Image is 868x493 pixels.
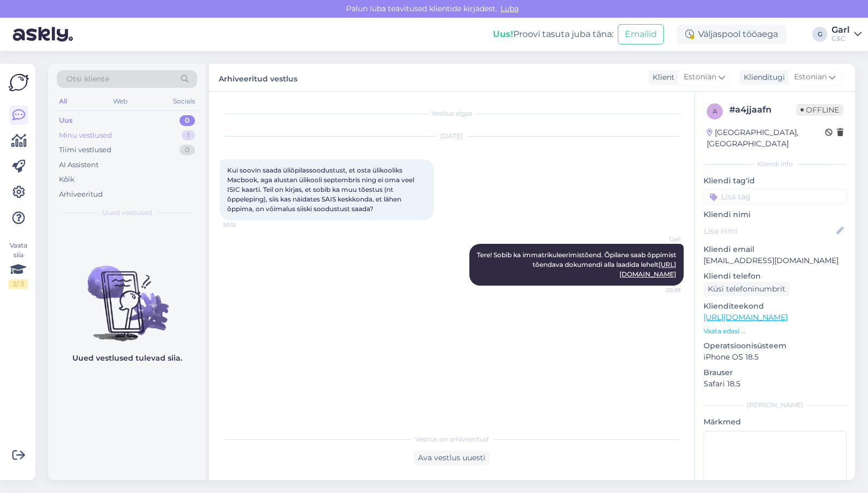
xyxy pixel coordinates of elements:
div: Minu vestlused [59,130,112,141]
label: Arhiveeritud vestlus [219,70,297,85]
button: Emailid [618,24,664,44]
div: 0 [179,145,195,155]
div: All [57,94,69,108]
img: Askly Logo [9,72,29,93]
div: Küsi telefoninumbrit [704,282,790,296]
div: [PERSON_NAME] [704,400,847,410]
div: Uus [59,115,73,126]
p: Kliendi telefon [704,271,847,282]
a: [URL][DOMAIN_NAME] [704,312,788,322]
p: Kliendi tag'id [704,175,847,186]
div: # a4jjaafn [729,103,796,116]
div: 2 / 3 [9,279,28,289]
span: Estonian [794,71,827,83]
div: Klient [648,72,675,83]
div: Arhiveeritud [59,189,103,200]
p: Kliendi email [704,244,847,255]
p: Klienditeekond [704,301,847,312]
span: Vestlus on arhiveeritud [415,435,489,444]
p: Brauser [704,367,847,378]
div: [GEOGRAPHIC_DATA], [GEOGRAPHIC_DATA] [707,127,825,150]
p: Uued vestlused tulevad siia. [72,353,182,364]
p: Kliendi nimi [704,209,847,220]
span: Offline [796,104,843,116]
div: Väljaspool tööaega [677,25,787,44]
div: Tiimi vestlused [59,145,111,155]
a: GarlC&C [832,26,862,43]
p: Operatsioonisüsteem [704,340,847,352]
div: Kõik [59,174,74,185]
div: Socials [171,94,197,108]
div: 1 [182,130,195,141]
span: Otsi kliente [66,73,109,85]
div: AI Assistent [59,160,99,170]
div: Vaata siia [9,241,28,289]
span: Uued vestlused [102,208,152,218]
div: Garl [832,26,850,34]
input: Lisa nimi [704,225,834,237]
p: iPhone OS 18.5 [704,352,847,363]
div: Ava vestlus uuesti [414,451,490,465]
p: Märkmed [704,416,847,428]
span: a [713,107,717,115]
span: Estonian [684,71,716,83]
div: [DATE] [220,131,684,141]
p: Vaata edasi ... [704,326,847,336]
span: Luba [497,4,522,13]
div: G [812,27,827,42]
img: No chats [48,246,206,343]
div: Kliendi info [704,159,847,169]
div: C&C [832,34,850,43]
input: Lisa tag [704,189,847,205]
span: Kui soovin saada üliõpilassoodustust, et osta ülikooliks Macbook, aga alustan ülikooli septembris... [227,166,416,213]
p: [EMAIL_ADDRESS][DOMAIN_NAME] [704,255,847,266]
span: 20:12 [223,221,263,229]
span: Tere! Sobib ka immatrikuleerimistõend. Õpilane saab õppimist tõendava dokumendi alla laadida lehelt [477,251,678,278]
p: Safari 18.5 [704,378,847,390]
span: 20:29 [640,286,680,294]
div: Klienditugi [739,72,785,83]
div: Proovi tasuta juba täna: [493,28,613,41]
div: Vestlus algas [220,109,684,118]
div: Web [111,94,130,108]
div: 0 [179,115,195,126]
b: Uus! [493,29,513,39]
span: Garl [640,235,680,243]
